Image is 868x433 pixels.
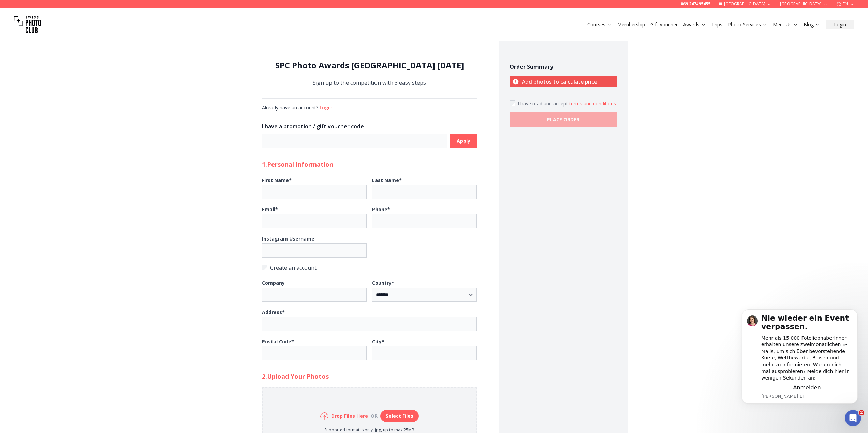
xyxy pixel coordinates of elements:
[510,112,617,127] button: PLACE ORDER
[845,410,861,426] iframe: Intercom live chat
[457,138,470,144] b: Apply
[372,346,477,360] input: City*
[569,100,617,107] button: Accept termsI have read and accept
[262,317,477,331] input: Address*
[450,134,477,148] button: Apply
[320,104,333,111] button: Login
[262,235,314,242] b: Instagram Username
[650,21,678,28] a: Gift Voucher
[262,185,367,199] input: First Name*
[547,116,579,123] b: PLACE ORDER
[587,21,612,28] a: Courses
[262,60,477,71] h1: SPC Photo Awards [GEOGRAPHIC_DATA] [DATE]
[725,20,770,29] button: Photo Services
[826,20,854,29] button: Login
[680,20,709,29] button: Awards
[262,122,477,130] h3: I have a promotion / gift voucher code
[262,288,367,302] input: Company
[770,20,801,29] button: Meet Us
[617,21,645,28] a: Membership
[773,21,798,28] a: Meet Us
[262,206,278,213] b: Email *
[320,427,419,433] p: Supported format is only .jpg, up to max 25MB
[262,346,367,360] input: Postal Code*
[262,280,285,286] b: Company
[804,21,820,28] a: Blog
[510,63,617,71] h4: Order Summary
[510,76,617,87] p: Add photos to calculate price
[859,410,864,415] span: 2
[372,214,477,228] input: Phone*
[518,100,569,107] span: I have read and accept
[615,20,648,29] button: Membership
[728,21,767,28] a: Photo Services
[372,206,390,213] b: Phone *
[262,263,477,273] label: Create an account
[681,1,710,7] a: 069 247495455
[262,104,477,111] div: Already have an account?
[262,372,477,381] h2: 2. Upload Your Photos
[262,177,292,183] b: First Name *
[648,20,680,29] button: Gift Voucher
[585,20,615,29] button: Courses
[262,159,477,169] h2: 1. Personal Information
[262,243,367,258] input: Instagram Username
[380,410,419,422] button: Select Files
[14,11,41,38] img: Swiss photo club
[732,299,868,415] iframe: Intercom notifications Nachricht
[262,309,285,315] b: Address *
[709,20,725,29] button: Trips
[262,214,367,228] input: Email*
[262,265,267,270] input: Create an account
[262,60,477,88] div: Sign up to the competition with 3 easy steps
[372,280,394,286] b: Country *
[510,100,515,106] input: Accept terms
[331,413,368,419] h6: Drop Files Here
[372,177,402,183] b: Last Name *
[372,288,477,302] select: Country*
[262,338,294,345] b: Postal Code *
[711,21,722,28] a: Trips
[368,413,380,419] div: or
[372,338,384,345] b: City *
[372,185,477,199] input: Last Name*
[801,20,823,29] button: Blog
[683,21,706,28] a: Awards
